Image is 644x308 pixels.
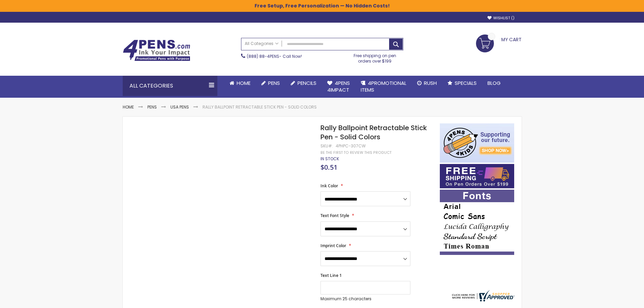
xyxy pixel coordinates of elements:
a: 4pens.com certificate URL [450,297,515,303]
span: Text Line 1 [320,273,342,278]
span: In stock [320,156,339,162]
a: Home [123,104,134,110]
span: Rally Ballpoint Retractable Stick Pen - Solid Colors [320,123,427,142]
span: Text Font Style [320,213,349,218]
span: 4PROMOTIONAL ITEMS [361,79,406,93]
a: Pens [147,104,157,110]
a: All Categories [241,38,282,49]
img: 4Pens Custom Pens and Promotional Products [123,40,190,61]
span: $0.51 [320,163,337,172]
img: 4pens 4 kids [440,123,514,163]
div: Free shipping on pen orders over $199 [347,50,403,64]
span: Pens [268,79,280,87]
img: Free shipping on orders over $199 [440,164,514,188]
a: Wishlist [487,16,515,21]
a: Pens [256,76,285,91]
span: Rush [424,79,437,87]
div: All Categories [123,76,217,96]
a: Pencils [285,76,322,91]
li: Rally Ballpoint Retractable Stick Pen - Solid Colors [202,104,317,110]
span: - Call Now! [247,53,302,59]
a: Rush [412,76,442,91]
span: Home [237,79,251,87]
a: Blog [482,76,506,91]
a: Be the first to review this product [320,150,391,155]
span: Specials [455,79,477,87]
span: Imprint Color [320,243,346,248]
div: Availability [320,156,339,162]
a: 4PROMOTIONALITEMS [355,76,412,98]
div: 4PHPC-307CW [336,143,366,149]
span: Blog [487,79,501,87]
span: Pencils [297,79,316,87]
p: Maximum 25 characters [320,296,410,302]
a: USA Pens [170,104,189,110]
img: 4pens.com widget logo [450,290,515,302]
span: 4Pens 4impact [327,79,350,93]
a: Specials [442,76,482,91]
img: font-personalization-examples [440,190,514,255]
span: All Categories [245,41,279,46]
strong: SKU [320,143,333,149]
span: Ink Color [320,183,338,189]
a: Home [224,76,256,91]
a: 4Pens4impact [322,76,355,98]
a: (888) 88-4PENS [247,53,279,59]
